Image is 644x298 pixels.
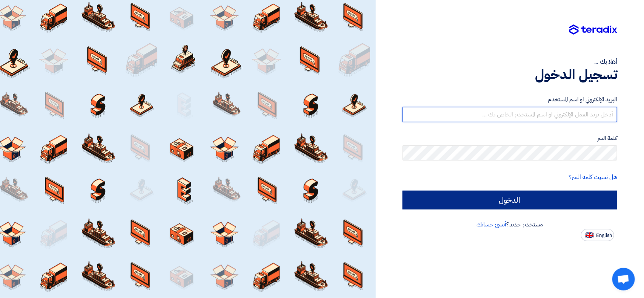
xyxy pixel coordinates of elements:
[403,66,617,83] h1: تسجيل الدخول
[569,173,617,182] a: هل نسيت كلمة السر؟
[403,95,617,104] label: البريد الإلكتروني او اسم المستخدم
[403,191,617,209] input: الدخول
[569,24,617,35] img: Teradix logo
[403,220,617,229] div: مستخدم جديد؟
[403,134,617,143] label: كلمة السر
[403,107,617,122] input: أدخل بريد العمل الإلكتروني او اسم المستخدم الخاص بك ...
[586,232,594,238] img: en-US.png
[612,268,635,290] div: Open chat
[403,57,617,66] div: أهلا بك ...
[581,229,614,241] button: English
[476,220,506,229] a: أنشئ حسابك
[596,233,612,238] span: English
